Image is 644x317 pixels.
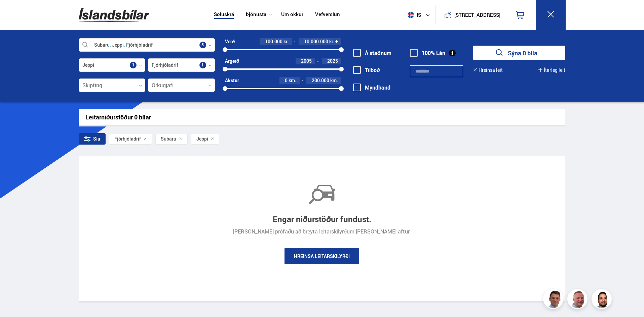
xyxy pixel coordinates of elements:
[304,38,328,45] span: 10.000.000
[114,136,141,142] span: Fjórhjóladrif
[405,5,435,25] button: is
[593,290,613,310] img: nhp88E3Fdnt1Opn2.png
[285,77,288,84] span: 0
[457,12,498,18] button: [STREET_ADDRESS]
[273,215,371,224] div: Engar niðurstöður fundust.
[329,39,334,44] span: kr.
[79,133,106,145] div: Sía
[225,39,235,44] div: Verð
[405,12,422,18] span: is
[85,114,559,121] div: Leitarniðurstöður 0 bílar
[335,39,338,44] span: +
[301,58,312,64] span: 2005
[5,3,26,23] button: Open LiveChat chat widget
[439,5,504,24] a: [STREET_ADDRESS]
[214,11,234,18] a: Söluskrá
[283,39,289,44] span: kr.
[327,58,338,64] span: 2025
[289,78,296,83] span: km.
[225,58,239,64] div: Árgerð
[225,78,239,83] div: Akstur
[285,248,359,264] a: Hreinsa leitarskilyrði
[353,67,380,73] label: Tilboð
[233,228,411,234] div: [PERSON_NAME] prófaðu að breyta leitarskilyrðum [PERSON_NAME] aftur.
[161,136,176,142] span: Subaru
[408,12,414,18] img: svg+xml;base64,PHN2ZyB4bWxucz0iaHR0cDovL3d3dy53My5vcmcvMjAwMC9zdmciIHdpZHRoPSI1MTIiIGhlaWdodD0iNT...
[265,38,282,45] span: 100.000
[330,78,338,83] span: km.
[353,85,390,91] label: Myndband
[544,290,564,310] img: FbJEzSuNWCJXmdc-.webp
[281,11,303,18] a: Um okkur
[246,11,266,18] button: Þjónusta
[568,290,589,310] img: siFngHWaQ9KaOqBr.png
[315,11,340,18] a: Vefverslun
[473,67,503,73] button: Hreinsa leit
[473,46,565,60] button: Sýna 0 bíla
[353,50,391,56] label: Á staðnum
[312,77,329,84] span: 200.000
[79,4,149,26] img: G0Ugv5HjCgRt.svg
[538,67,565,73] button: Ítarleg leit
[410,50,445,56] label: 100% Lán
[196,136,208,142] span: Jeppi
